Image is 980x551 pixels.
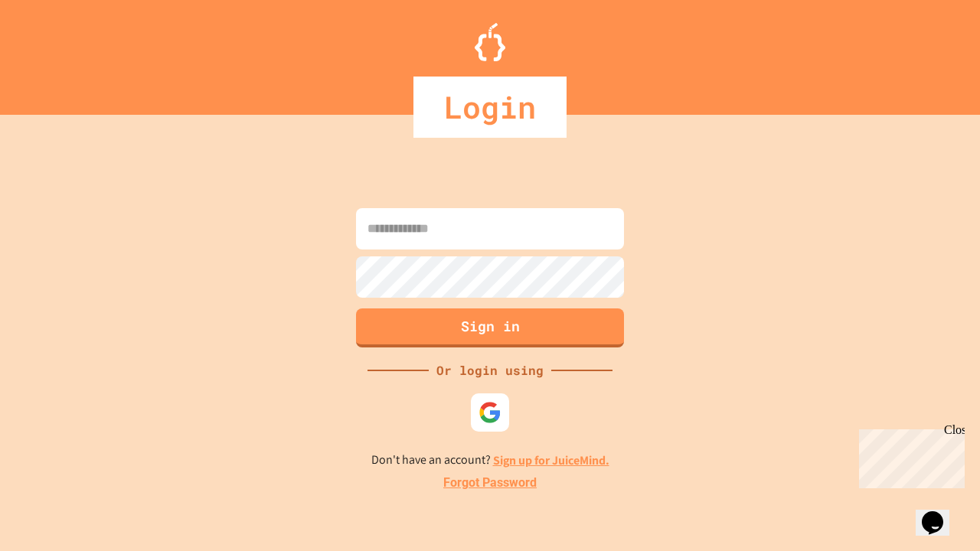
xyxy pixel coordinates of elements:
button: Sign in [356,308,624,347]
img: google-icon.svg [479,401,501,424]
a: Sign up for JuiceMind. [493,452,609,468]
a: Forgot Password [443,474,537,492]
iframe: chat widget [916,490,965,536]
div: Login [413,77,567,138]
p: Don't have an account? [371,451,609,470]
div: Chat with us now!Close [6,6,106,97]
div: Or login using [429,361,551,380]
img: Logo.svg [475,23,505,61]
iframe: chat widget [853,423,965,488]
